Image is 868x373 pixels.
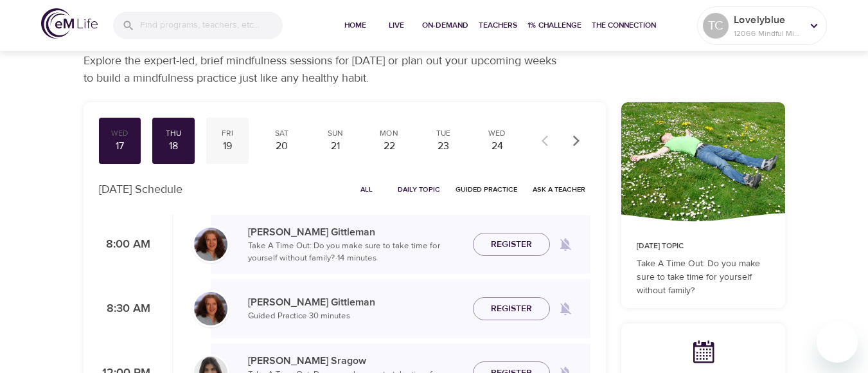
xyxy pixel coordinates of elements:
div: 22 [373,139,405,154]
div: 18 [157,139,190,154]
button: All [346,179,387,199]
span: 1% Challenge [527,19,581,32]
div: 24 [481,139,513,154]
button: Register [473,297,550,321]
div: Sun [319,128,351,139]
span: Live [381,19,412,32]
p: 12066 Mindful Minutes [734,28,802,39]
span: All [351,183,382,196]
p: [DATE] Schedule [99,181,182,198]
div: Fri [211,128,244,139]
span: Register [491,301,532,317]
span: Teachers [479,19,517,32]
div: 20 [265,139,297,154]
p: Take A Time Out: Do you make sure to take time for yourself without family? [637,257,770,298]
button: Ask a Teacher [527,179,590,199]
div: Mon [373,128,405,139]
span: Remind me when a class goes live every Thursday at 8:30 AM [550,293,581,324]
span: Ask a Teacher [533,183,585,196]
span: On-Demand [422,19,468,32]
p: Take A Time Out: Do you make sure to take time for yourself without family? · 14 minutes [248,240,463,265]
span: Register [491,237,532,253]
p: Guided Practice · 30 minutes [248,310,463,323]
span: Guided Practice [456,183,517,196]
span: The Connection [592,19,656,32]
div: Thu [157,128,190,139]
span: Daily Topic [398,183,440,196]
p: Lovelyblue [734,12,802,28]
div: Wed [481,128,513,139]
img: Cindy2%20031422%20blue%20filter%20hi-res.jpg [194,228,227,261]
div: 23 [427,139,459,154]
button: Register [473,233,550,257]
p: [DATE] Topic [637,241,770,252]
div: 21 [319,139,351,154]
div: TC [703,13,729,39]
p: [PERSON_NAME] Gittleman [248,224,463,240]
div: Sat [265,128,297,139]
input: Find programs, teachers, etc... [140,12,283,39]
div: Wed [104,128,136,139]
div: Tue [427,128,459,139]
p: [PERSON_NAME] Gittleman [248,295,463,310]
iframe: Button to launch messaging window [817,322,858,363]
p: 8:30 AM [99,300,150,318]
img: Cindy2%20031422%20blue%20filter%20hi-res.jpg [194,292,227,325]
div: 19 [211,139,244,154]
button: Guided Practice [450,179,522,199]
p: 8:00 AM [99,236,150,253]
button: Daily Topic [393,179,445,199]
p: Explore the expert-led, brief mindfulness sessions for [DATE] or plan out your upcoming weeks to ... [84,52,565,87]
span: Home [340,19,371,32]
p: [PERSON_NAME] Sragow [248,353,463,368]
img: logo [41,8,98,39]
span: Remind me when a class goes live every Thursday at 8:00 AM [550,229,581,260]
div: 17 [104,139,136,154]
